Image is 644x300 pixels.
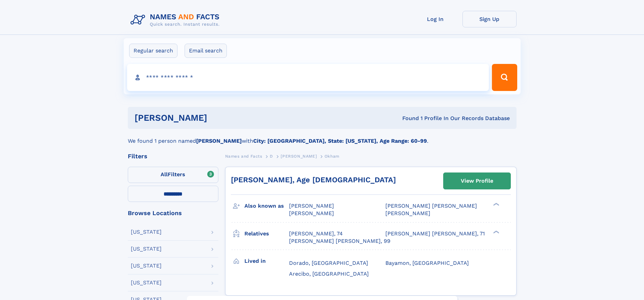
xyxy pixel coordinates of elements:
[444,173,510,189] a: View Profile
[270,154,273,159] span: D
[131,246,162,252] div: [US_STATE]
[385,203,477,209] span: [PERSON_NAME] [PERSON_NAME]
[385,210,430,216] span: [PERSON_NAME]
[325,154,339,159] span: Okham
[385,260,469,266] span: Bayamon, [GEOGRAPHIC_DATA]
[196,138,242,144] b: [PERSON_NAME]
[135,114,305,122] h1: [PERSON_NAME]
[289,210,334,216] span: [PERSON_NAME]
[289,230,343,237] a: [PERSON_NAME], 74
[131,280,162,285] div: [US_STATE]
[128,153,218,159] div: Filters
[244,228,289,239] h3: Relatives
[231,176,396,184] a: [PERSON_NAME], Age [DEMOGRAPHIC_DATA]
[128,210,218,216] div: Browse Locations
[492,230,500,234] div: ❯
[289,237,390,245] a: [PERSON_NAME] [PERSON_NAME], 99
[289,271,369,277] span: Arecibo, [GEOGRAPHIC_DATA]
[244,200,289,212] h3: Also known as
[305,115,510,122] div: Found 1 Profile In Our Records Database
[131,229,162,235] div: [US_STATE]
[225,152,262,160] a: Names and Facts
[281,154,317,159] span: [PERSON_NAME]
[129,44,177,58] label: Regular search
[128,11,225,29] img: Logo Names and Facts
[289,260,368,266] span: Dorado, [GEOGRAPHIC_DATA]
[289,203,334,209] span: [PERSON_NAME]
[408,11,462,27] a: Log In
[161,171,168,178] span: All
[385,230,485,237] a: [PERSON_NAME] [PERSON_NAME], 71
[492,64,517,91] button: Search Button
[128,167,218,183] label: Filters
[461,173,493,189] div: View Profile
[244,255,289,267] h3: Lived in
[492,202,500,207] div: ❯
[281,152,317,160] a: [PERSON_NAME]
[131,263,162,269] div: [US_STATE]
[128,129,517,145] div: We found 1 person named with .
[253,138,427,144] b: City: [GEOGRAPHIC_DATA], State: [US_STATE], Age Range: 60-99
[270,152,273,160] a: D
[462,11,517,27] a: Sign Up
[127,64,489,91] input: search input
[185,44,227,58] label: Email search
